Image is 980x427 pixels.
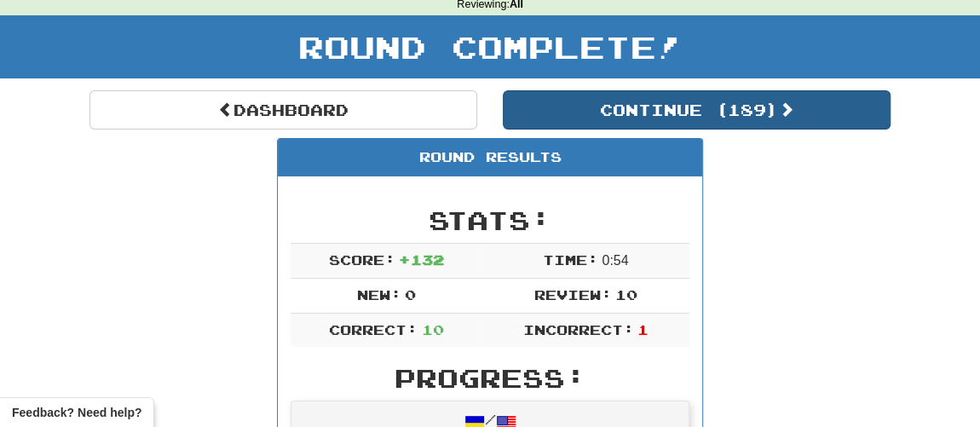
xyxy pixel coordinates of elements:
span: Open feedback widget [12,404,141,421]
span: 1 [637,321,649,338]
span: 10 [421,321,443,338]
span: New: [356,286,401,303]
a: Dashboard [89,90,477,130]
span: 0 [405,286,416,303]
span: Correct: [329,321,418,338]
span: 10 [615,286,637,303]
span: Incorrect: [522,321,633,338]
div: Round Results [278,139,702,176]
span: Review: [533,286,611,303]
h2: Stats: [291,206,689,234]
span: Score: [329,251,395,268]
button: Continue (189) [503,90,891,130]
h1: Round Complete! [6,30,974,64]
span: + 132 [399,251,443,268]
span: Time: [543,251,598,268]
span: 0 : 54 [602,253,628,268]
h2: Progress: [291,364,689,392]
